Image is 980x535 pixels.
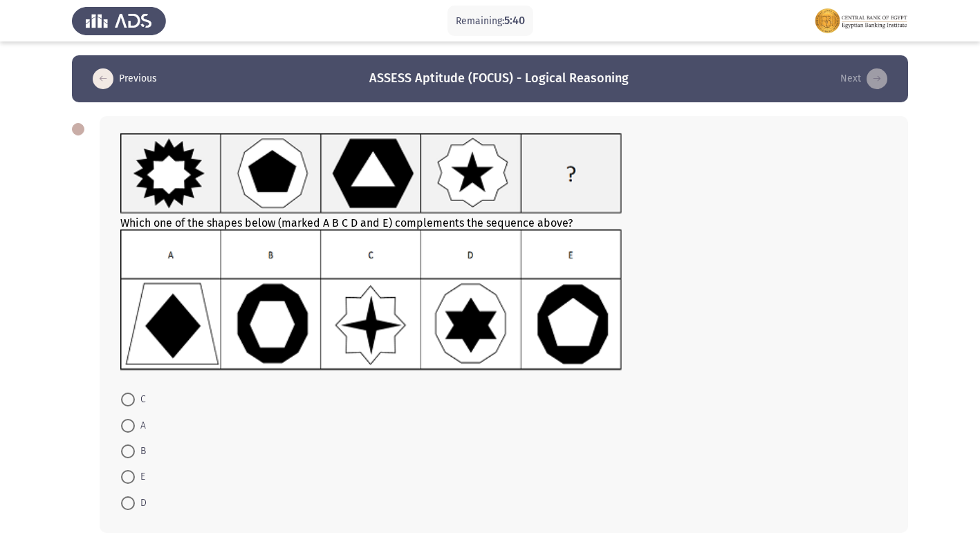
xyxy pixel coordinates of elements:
span: 5:40 [504,14,525,27]
img: Assess Talent Management logo [72,1,166,40]
span: B [135,443,146,460]
h3: ASSESS Aptitude (FOCUS) - Logical Reasoning [369,70,629,87]
img: UkFYMDA4NkFfQ0FUXzIwMjEucG5nMTYyMjAzMjk5NTY0Mw==.png [120,133,622,214]
p: Remaining: [456,12,525,30]
span: D [135,495,147,511]
button: load previous page [89,68,161,90]
button: load next page [836,68,891,90]
span: C [135,391,146,408]
span: A [135,417,146,434]
div: Which one of the shapes below (marked A B C D and E) complements the sequence above? [120,133,887,373]
span: E [135,469,145,485]
img: Assessment logo of FOCUS Assessment 3 Modules EN [814,1,908,40]
img: UkFYMDA4NkJfdXBkYXRlZF9DQVRfMjAyMS5wbmcxNjIyMDMzMDM0MDMy.png [120,229,622,370]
